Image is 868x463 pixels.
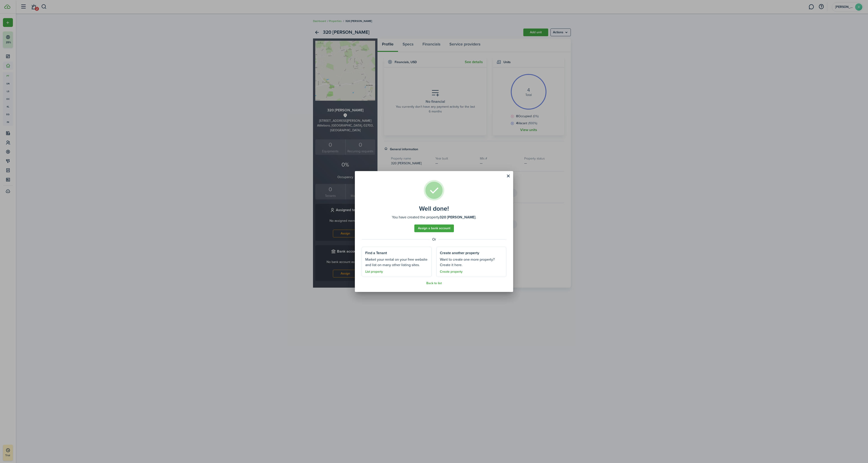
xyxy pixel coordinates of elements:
[440,215,475,220] b: 320 [PERSON_NAME]
[365,270,383,274] a: List property
[365,250,387,256] well-done-section-title: Find a Tenant
[419,205,449,212] well-done-title: Well done!
[440,257,503,268] well-done-section-description: Want to create one more property? Create it here.
[504,172,512,180] button: Close modal
[392,215,476,220] well-done-description: You have created the property .
[440,270,462,274] a: Create property
[426,282,442,285] a: Back to list
[414,224,454,232] a: Assign a bank account
[365,257,428,268] well-done-section-description: Market your rental on your free website and list on many other listing sites.
[440,250,479,256] well-done-section-title: Create another property
[362,237,506,242] well-done-separator: Or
